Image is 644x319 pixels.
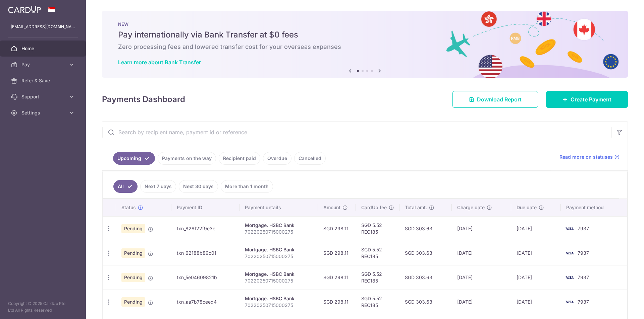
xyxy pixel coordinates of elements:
td: [DATE] [452,265,511,290]
img: Bank transfer banner [102,11,628,78]
img: Bank Card [563,249,576,257]
a: Upcoming [113,152,155,165]
a: Payments on the way [158,152,216,165]
img: Bank Card [563,225,576,233]
td: [DATE] [452,290,511,314]
span: 7937 [578,250,589,256]
td: SGD 5.52 REC185 [356,265,399,290]
div: Mortgage. HSBC Bank [245,246,313,253]
th: Payment method [561,199,627,216]
span: Status [121,204,136,211]
span: 7937 [578,299,589,305]
td: SGD 298.11 [318,241,356,265]
p: 70220250715000275 [245,277,313,284]
a: Learn more about Bank Transfer [118,59,201,66]
td: [DATE] [511,265,561,290]
h6: Zero processing fees and lowered transfer cost for your overseas expenses [118,43,612,51]
td: SGD 5.52 REC185 [356,216,399,241]
span: Download Report [477,95,522,103]
a: Overdue [263,152,291,165]
a: Recipient paid [219,152,260,165]
a: Next 7 days [140,180,176,193]
td: txn_aa7b78ceed4 [171,290,239,314]
td: txn_5e04609821b [171,265,239,290]
td: SGD 303.63 [399,265,452,290]
td: SGD 303.63 [399,241,452,265]
span: Refer & Save [21,77,66,84]
span: Home [21,45,66,52]
div: Mortgage. HSBC Bank [245,271,313,277]
span: Charge date [457,204,485,211]
td: [DATE] [452,241,511,265]
a: All [113,180,138,193]
td: SGD 5.52 REC185 [356,241,399,265]
p: NEW [118,21,612,27]
td: SGD 303.63 [399,216,452,241]
input: Search by recipient name, payment id or reference [102,122,611,143]
img: Bank Card [563,273,576,282]
h4: Payments Dashboard [102,93,185,105]
span: Pay [21,61,66,68]
td: SGD 298.11 [318,290,356,314]
p: 70220250715000275 [245,229,313,235]
td: SGD 298.11 [318,265,356,290]
p: 70220250715000275 [245,253,313,260]
span: CardUp fee [361,204,387,211]
span: Pending [121,224,145,233]
a: Next 30 days [179,180,218,193]
a: More than 1 month [221,180,273,193]
span: Amount [323,204,340,211]
div: Mortgage. HSBC Bank [245,222,313,229]
a: Download Report [452,91,538,108]
a: Cancelled [294,152,326,165]
p: 70220250715000275 [245,302,313,309]
span: Total amt. [405,204,427,211]
td: SGD 303.63 [399,290,452,314]
span: Read more on statuses [559,154,613,160]
td: SGD 5.52 REC185 [356,290,399,314]
img: Bank Card [563,298,576,306]
span: Pending [121,297,145,307]
img: CardUp [8,5,41,13]
span: Support [21,93,66,100]
span: 7937 [578,226,589,231]
td: SGD 298.11 [318,216,356,241]
td: [DATE] [511,241,561,265]
div: Mortgage. HSBC Bank [245,295,313,302]
span: Pending [121,248,145,258]
td: txn_828f22f9e3e [171,216,239,241]
td: txn_62188b89c01 [171,241,239,265]
td: [DATE] [511,290,561,314]
span: Create Payment [571,95,611,103]
td: [DATE] [452,216,511,241]
th: Payment ID [171,199,239,216]
p: [EMAIL_ADDRESS][DOMAIN_NAME] [11,23,75,30]
a: Create Payment [546,91,628,108]
th: Payment details [239,199,318,216]
a: Read more on statuses [559,154,620,160]
span: Due date [517,204,537,211]
span: Settings [21,109,66,116]
h5: Pay internationally via Bank Transfer at $0 fees [118,29,612,40]
span: Pending [121,273,145,282]
span: 7937 [578,274,589,280]
td: [DATE] [511,216,561,241]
